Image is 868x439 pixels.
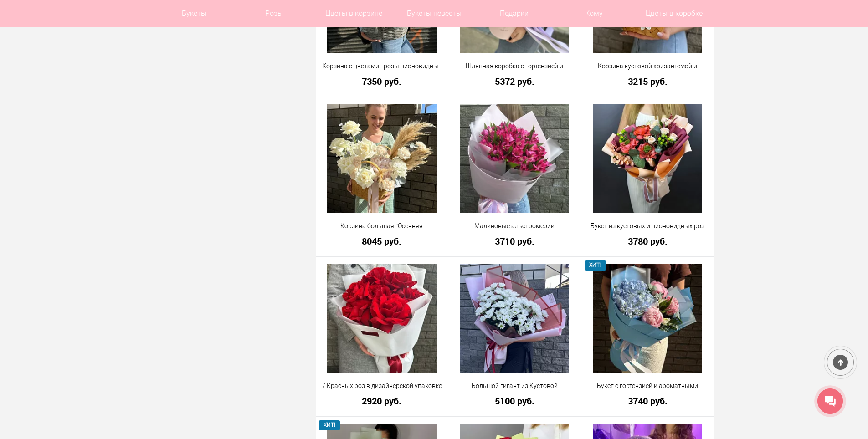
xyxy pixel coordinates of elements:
a: 7 Красных роз в дизайнерской упаковке [322,381,442,391]
img: Большой гигант из Кустовой Хризантемы [460,264,569,373]
a: 5372 руб. [454,77,575,86]
a: Букет с гортензией и ароматными пионами [587,381,708,391]
img: Малиновые альстромерии [460,104,569,213]
a: 8045 руб. [322,236,442,246]
img: Букет с гортензией и ароматными пионами [593,264,702,373]
a: Корзина большая “Осенняя композиция” [322,221,442,231]
span: ХИТ! [585,260,606,270]
a: 3780 руб. [587,236,708,246]
a: Корзина с цветами - розы пионовидные и голубая гортензия [322,61,442,71]
a: 2920 руб. [322,396,442,406]
a: 3740 руб. [587,396,708,406]
a: Малиновые альстромерии [454,221,575,231]
span: ХИТ! [319,420,340,430]
img: Корзина большая “Осенняя композиция” [327,104,437,213]
a: 3710 руб. [454,236,575,246]
a: 7350 руб. [322,77,442,86]
a: Шляпная коробка с гортензией и лотосом [454,61,575,71]
img: Букет из кустовых и пионовидных роз [593,104,702,213]
a: 5100 руб. [454,396,575,406]
a: Букет из кустовых и пионовидных роз [587,221,708,231]
a: Корзина кустовой хризантемой и матрикарией [587,61,708,71]
img: 7 Красных роз в дизайнерской упаковке [327,264,437,373]
a: Большой гигант из Кустовой Хризантемы [454,381,575,391]
a: 3215 руб. [587,77,708,86]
